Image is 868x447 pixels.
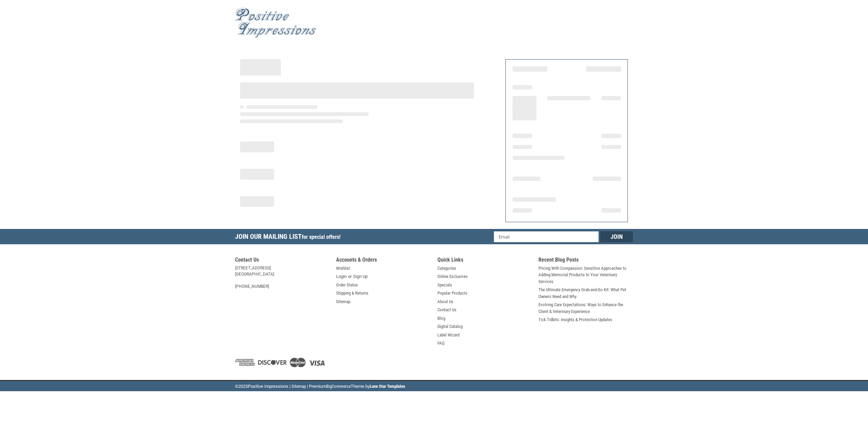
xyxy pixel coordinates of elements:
[370,384,405,389] a: Lone Star Templates
[235,8,317,38] img: Positive Impressions
[344,273,356,280] span: or
[437,256,532,265] h5: Quick Links
[437,323,463,330] a: Digital Catalog
[235,256,330,265] h5: Contact Us
[336,273,347,280] a: Login
[538,256,633,265] h5: Recent Blog Posts
[437,282,452,288] a: Specials
[600,231,633,242] input: Join
[437,332,460,338] a: Label Wizard
[326,384,351,389] a: BigCommerce
[494,231,599,242] input: Email
[538,316,612,323] a: Tick Tidbits: Insights & Protection Updates
[289,384,306,389] a: | Sitemap
[437,290,467,297] a: Popular Products
[437,307,456,313] a: Contact Us
[437,340,445,347] a: FAQ
[235,229,344,246] h5: Join Our Mailing List
[336,298,350,305] a: Sitemap
[437,265,456,272] a: Categories
[853,420,863,431] svg: submit
[336,282,358,288] a: Order Status
[307,383,405,392] li: | Premium Theme by
[238,384,248,389] span: 2025
[302,234,340,240] span: for special offers!
[538,265,633,285] a: Pricing With Compassion: Sensitive Approaches to Adding Memorial Products to Your Veterinary Serv...
[538,286,633,300] a: The Ultimate Emergency Grab-and-Go Kit: What Pet Owners Need and Why
[336,256,431,265] h5: Accounts & Orders
[235,265,330,289] address: [STREET_ADDRESS] [GEOGRAPHIC_DATA] [PHONE_NUMBER]
[336,265,350,272] a: Wishlist
[538,301,633,315] a: Evolving Care Expectations: Ways to Enhance the Client & Veterinary Experience
[353,273,368,280] a: Sign Up
[437,273,468,280] a: Online Exclusives
[437,315,445,322] a: Blog
[336,290,368,297] a: Shipping & Returns
[437,298,453,305] a: About Us
[235,384,288,389] span: © Positive Impressions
